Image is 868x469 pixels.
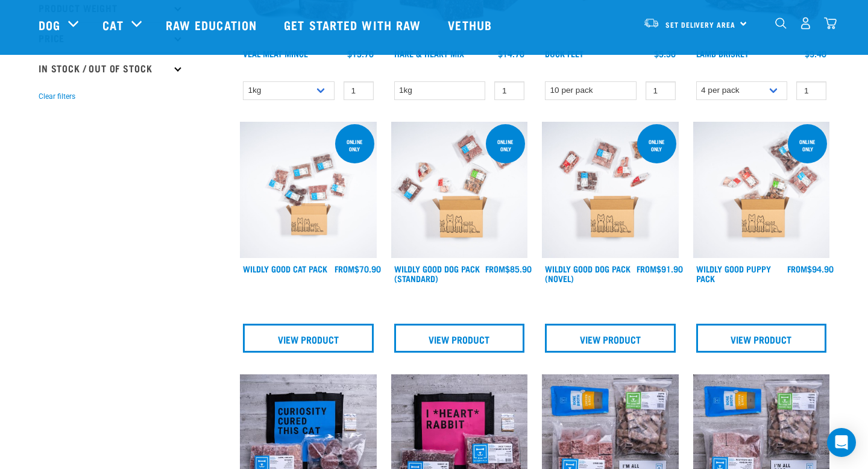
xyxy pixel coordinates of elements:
[485,266,505,271] span: FROM
[486,133,525,158] div: Online Only
[485,264,532,274] div: $85.90
[637,266,656,271] span: FROM
[799,17,812,30] img: user.png
[39,91,75,102] button: Clear filters
[827,428,856,457] div: Open Intercom Messenger
[243,324,374,353] a: View Product
[335,264,381,274] div: $70.90
[240,122,377,259] img: Cat 0 2sec
[643,17,659,28] img: van-moving.png
[775,17,787,29] img: home-icon-1@2x.png
[787,264,834,274] div: $94.90
[637,264,683,274] div: $91.90
[272,1,436,49] a: Get started with Raw
[344,81,374,100] input: 1
[788,133,827,158] div: Online Only
[545,266,631,280] a: Wildly Good Dog Pack (Novel)
[542,122,679,259] img: Dog Novel 0 2sec
[335,133,374,158] div: ONLINE ONLY
[693,122,830,259] img: Puppy 0 2sec
[637,133,676,158] div: Online Only
[796,81,826,100] input: 1
[436,1,507,49] a: Vethub
[394,324,525,353] a: View Product
[335,266,354,271] span: FROM
[824,17,837,30] img: home-icon@2x.png
[545,324,676,353] a: View Product
[494,81,524,100] input: 1
[787,266,807,271] span: FROM
[696,324,827,353] a: View Product
[39,52,183,83] p: In Stock / Out Of Stock
[154,1,272,49] a: Raw Education
[665,22,735,27] span: Set Delivery Area
[102,16,123,34] a: Cat
[394,266,480,280] a: Wildly Good Dog Pack (Standard)
[243,266,327,271] a: Wildly Good Cat Pack
[696,266,771,280] a: Wildly Good Puppy Pack
[39,16,60,34] a: Dog
[646,81,676,100] input: 1
[391,122,528,259] img: Dog 0 2sec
